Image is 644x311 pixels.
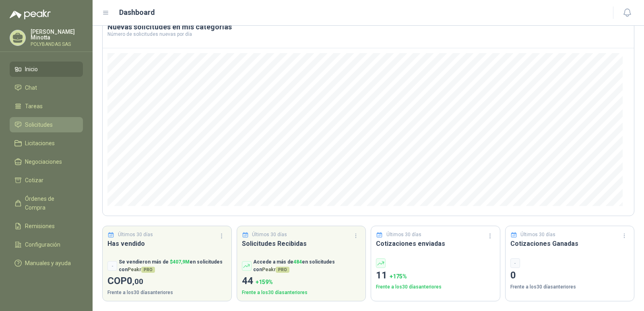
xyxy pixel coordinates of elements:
[520,231,555,239] p: Últimos 30 días
[376,239,495,249] h3: Cotizaciones enviadas
[25,240,60,249] span: Configuración
[25,83,37,92] span: Chat
[10,218,83,234] a: Remisiones
[118,231,153,239] p: Últimos 30 días
[132,277,143,286] span: ,00
[10,10,51,19] img: Logo peakr
[386,231,421,239] p: Últimos 30 días
[376,268,495,283] p: 11
[376,283,495,291] p: Frente a los 30 días anteriores
[25,157,62,166] span: Negociaciones
[170,259,190,265] span: $ 407,9M
[127,275,143,286] span: 0
[25,65,38,74] span: Inicio
[10,173,83,188] a: Cotizar
[119,258,227,274] p: Se vendieron más de en solicitudes con
[10,99,83,114] a: Tareas
[31,42,83,47] p: POLYBANDAS SAS
[107,22,629,32] h3: Nuevas solicitudes en mis categorías
[510,258,520,268] div: -
[10,62,83,77] a: Inicio
[242,239,361,249] h3: Solicitudes Recibidas
[25,176,43,185] span: Cotizar
[510,283,630,291] p: Frente a los 30 días anteriores
[262,267,289,272] span: Peakr
[10,191,83,215] a: Órdenes de Compra
[25,222,55,231] span: Remisiones
[107,261,117,271] div: -
[10,255,83,271] a: Manuales y ayuda
[25,139,55,148] span: Licitaciones
[10,80,83,95] a: Chat
[107,32,629,37] p: Número de solicitudes nuevas por día
[10,154,83,169] a: Negociaciones
[25,194,75,212] span: Órdenes de Compra
[390,273,407,280] span: + 175 %
[293,259,302,265] span: 484
[10,237,83,252] a: Configuración
[25,120,53,129] span: Solicitudes
[510,268,630,283] p: 0
[25,102,43,111] span: Tareas
[510,239,630,249] h3: Cotizaciones Ganadas
[276,267,289,273] span: PRO
[252,231,287,239] p: Últimos 30 días
[242,274,361,289] p: 44
[128,267,155,272] span: Peakr
[107,239,227,249] h3: Has vendido
[10,136,83,151] a: Licitaciones
[119,7,155,18] h1: Dashboard
[10,117,83,132] a: Solicitudes
[141,267,155,273] span: PRO
[253,258,361,274] p: Accede a más de en solicitudes con
[107,289,227,297] p: Frente a los 30 días anteriores
[242,289,361,297] p: Frente a los 30 días anteriores
[31,29,83,40] p: [PERSON_NAME] Minotta
[107,274,227,289] p: COP
[25,259,71,268] span: Manuales y ayuda
[256,279,273,285] span: + 159 %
